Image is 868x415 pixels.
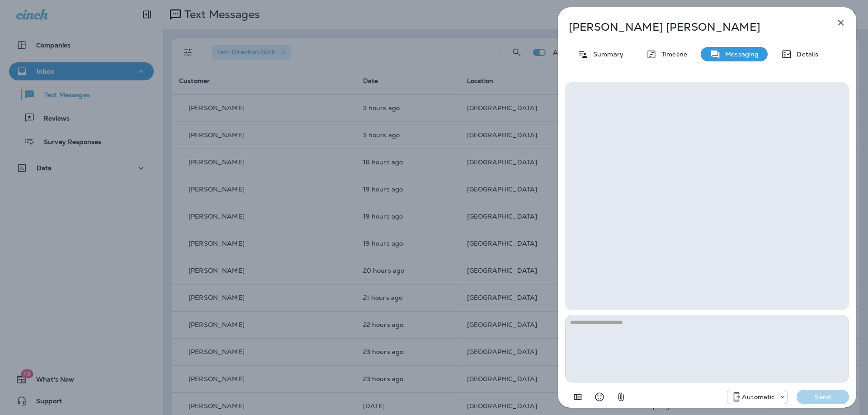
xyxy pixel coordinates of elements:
p: Messaging [721,51,759,58]
p: [PERSON_NAME] [PERSON_NAME] [569,21,816,33]
p: Automatic [742,393,774,401]
button: Select an emoji [590,388,609,406]
p: Details [792,51,818,58]
p: Timeline [657,51,687,58]
button: Add in a premade template [569,388,587,406]
p: Summary [589,51,623,58]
